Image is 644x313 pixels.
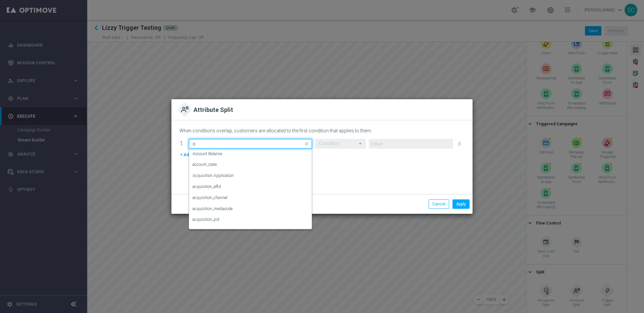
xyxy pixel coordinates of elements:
div: acquisition_pid [193,214,308,225]
label: Acquisition Application [193,173,234,179]
label: account_state [193,162,217,168]
button: + Add [179,151,192,159]
div: When conditions overlap, customers are allocated to the first condition that applies to them. [179,127,465,136]
div: account_state [193,159,308,170]
button: Cancel [429,199,449,209]
label: acquisition_channel [193,195,227,201]
input: Value [369,139,453,148]
div: acquisition_affid [193,181,308,192]
img: attribute.svg [181,106,188,113]
label: acquisition_sid [193,228,219,234]
label: acquisition_affid [193,184,221,190]
button: Apply [452,199,470,209]
h2: Attribute Split [194,106,233,115]
label: acquisition_mediacode [193,206,232,212]
div: acquisition_sid [193,225,308,236]
label: acquisition_pid [193,217,219,223]
label: Account Balance [193,151,222,157]
div: 1 [179,141,185,146]
div: acquisition_channel [193,192,308,203]
div: acquisition_mediacode [193,203,308,214]
div: Account Balance [193,148,308,160]
ng-dropdown-panel: Options list [189,148,312,229]
div: Acquisition Application [193,170,308,181]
